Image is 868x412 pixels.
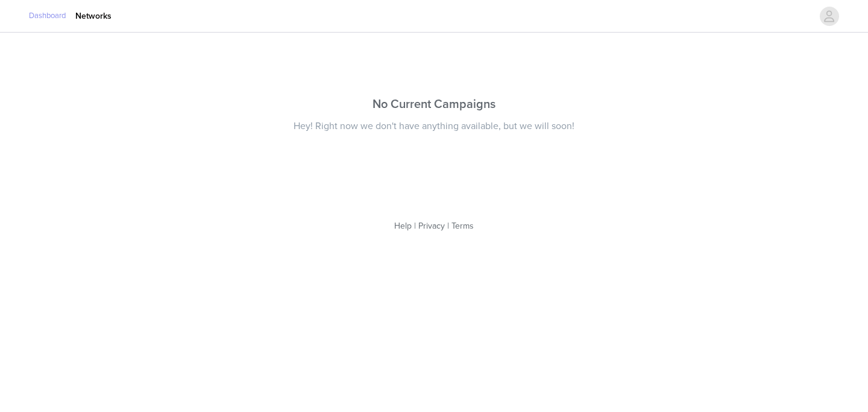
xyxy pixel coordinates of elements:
[418,221,445,231] a: Privacy
[239,95,629,113] div: No Current Campaigns
[68,2,119,30] a: Networks
[29,10,66,22] a: Dashboard
[447,221,449,231] span: |
[451,221,474,231] a: Terms
[823,7,835,26] div: avatar
[394,221,412,231] a: Help
[414,221,416,231] span: |
[239,119,629,133] div: Hey! Right now we don't have anything available, but we will soon!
